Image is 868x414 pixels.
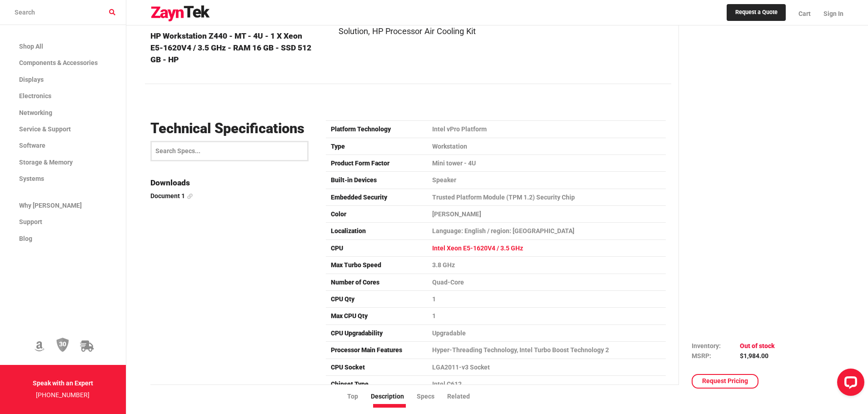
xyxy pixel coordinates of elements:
td: Upgradable [428,324,666,341]
td: Mini tower - 4U [428,155,666,171]
span: Support [19,218,42,225]
td: Processor Main Features [326,342,428,359]
span: Components & Accessories [19,59,98,66]
td: Number of Cores [326,274,428,290]
span: Service & Support [19,125,71,133]
span: Displays [19,76,44,83]
span: Blog [19,235,32,242]
span: Cart [798,10,811,17]
td: Intel C612 [428,376,666,393]
img: 30 Day Return Policy [56,337,69,353]
td: Workstation [428,138,666,155]
li: Top [347,391,371,401]
a: Request Pricing [692,374,758,389]
span: Electronics [19,92,51,100]
a: Sign In [817,2,843,25]
strong: Speak with an Expert [33,379,93,387]
span: Storage & Memory [19,159,73,166]
span: Systems [19,175,44,182]
td: Chipset Type [326,376,428,393]
td: 1 [428,291,666,308]
a: Request a Quote [727,4,786,21]
a: [PHONE_NUMBER] [36,391,90,399]
h4: Downloads [150,177,315,189]
td: Product Form Factor [326,155,428,171]
td: [PERSON_NAME] [428,206,666,223]
td: Max Turbo Speed [326,257,428,274]
td: CPU Upgradability [326,324,428,341]
span: Software [19,142,45,149]
td: $1,984.00 [740,351,775,361]
li: Specs [417,391,447,401]
h4: HP Workstation Z440 - MT - 4U - 1 x Xeon E5-1620V4 / 3.5 GHz - RAM 16 GB - SSD 512 GB - HP [150,30,315,65]
td: 1 [428,308,666,324]
td: Localization [326,223,428,239]
td: Language: English / region: [GEOGRAPHIC_DATA] [428,223,666,239]
td: Embedded Security [326,189,428,205]
td: LGA2011-v3 Socket [428,359,666,375]
td: Color [326,206,428,223]
td: CPU [326,239,428,256]
li: Related [447,391,483,401]
td: CPU Qty [326,291,428,308]
td: Intel vPro Platform [428,121,666,138]
td: Speaker [428,172,666,189]
span: Why [PERSON_NAME] [19,202,82,209]
td: CPU Socket [326,359,428,375]
td: MSRP [692,351,740,361]
iframe: LiveChat chat widget [830,365,868,403]
td: Inventory [692,341,740,351]
span: Networking [19,109,52,116]
img: logo [150,5,210,22]
td: Platform Technology [326,121,428,138]
td: Built-in Devices [326,172,428,189]
td: Hyper-Threading Technology, Intel Turbo Boost Technology 2 [428,342,666,359]
a: Cart [792,2,817,25]
td: Type [326,138,428,155]
li: Description [371,391,417,401]
span: Shop All [19,43,43,50]
td: Max CPU Qty [326,308,428,324]
input: Search Specs... [150,141,309,161]
td: Trusted Platform Module (TPM 1.2) Security Chip [428,189,666,205]
h3: Technical Specifications [150,120,315,137]
td: Quad-Core [428,274,666,290]
td: 3.8 GHz [428,257,666,274]
a: Document 1 [150,191,315,201]
td: Intel Xeon E5-1620V4 / 3.5 GHz [428,239,666,256]
span: Out of stock [740,342,775,349]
